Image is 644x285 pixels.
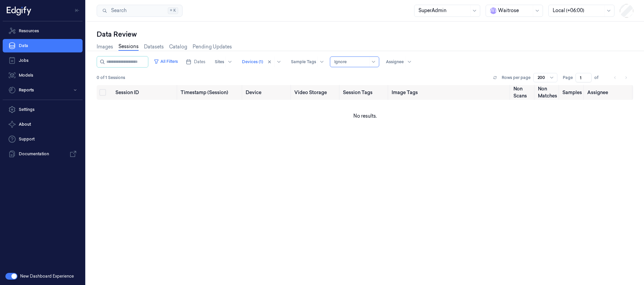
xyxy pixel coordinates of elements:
a: Documentation [3,147,83,161]
button: Dates [183,56,208,67]
a: Sessions [118,43,139,51]
th: Device [243,85,292,100]
span: 0 of 1 Sessions [97,75,125,81]
span: Page [563,75,573,81]
th: Non Matches [535,85,560,100]
span: Search [108,7,127,14]
button: Search⌘K [97,5,183,17]
span: W a [490,7,497,14]
button: Select all [99,89,106,96]
th: Samples [560,85,585,100]
a: Jobs [3,54,83,67]
button: Toggle Navigation [72,5,83,16]
span: of [594,75,605,81]
button: Reports [3,83,83,97]
a: Models [3,69,83,82]
th: Session Tags [340,85,389,100]
a: Images [97,43,113,50]
th: Image Tags [389,85,511,100]
p: Rows per page [502,75,531,81]
a: Support [3,132,83,146]
a: Catalog [169,43,187,50]
div: Data Review [97,30,633,39]
th: Timestamp (Session) [178,85,243,100]
button: All Filters [151,56,181,67]
a: Pending Updates [193,43,232,50]
th: Assignee [585,85,633,100]
span: Dates [194,59,205,65]
a: Data [3,39,83,52]
th: Non Scans [511,85,535,100]
th: Session ID [113,85,178,100]
th: Video Storage [292,85,340,100]
nav: pagination [610,73,631,82]
a: Resources [3,24,83,38]
a: Datasets [144,43,164,50]
td: No results. [97,100,633,132]
button: About [3,118,83,131]
a: Settings [3,103,83,116]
